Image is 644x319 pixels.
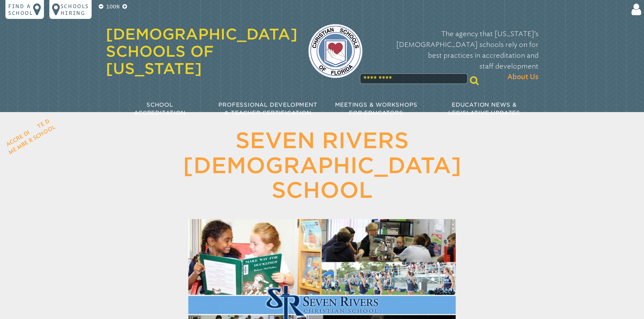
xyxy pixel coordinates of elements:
[106,25,297,77] a: [DEMOGRAPHIC_DATA] Schools of [US_STATE]
[134,102,185,116] span: School Accreditation
[335,102,418,116] span: Meetings & Workshops for Educators
[507,72,539,82] span: About Us
[61,3,89,16] p: Schools Hiring
[308,24,362,78] img: csf-logo-web-colors.png
[218,102,317,116] span: Professional Development & Teacher Certification
[373,28,539,82] p: The agency that [US_STATE]’s [DEMOGRAPHIC_DATA] schools rely on for best practices in accreditati...
[105,3,121,11] p: 100%
[448,102,520,116] span: Education News & Legislative Updates
[148,128,496,203] h1: Seven Rivers [DEMOGRAPHIC_DATA] School
[8,3,33,16] p: Find a school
